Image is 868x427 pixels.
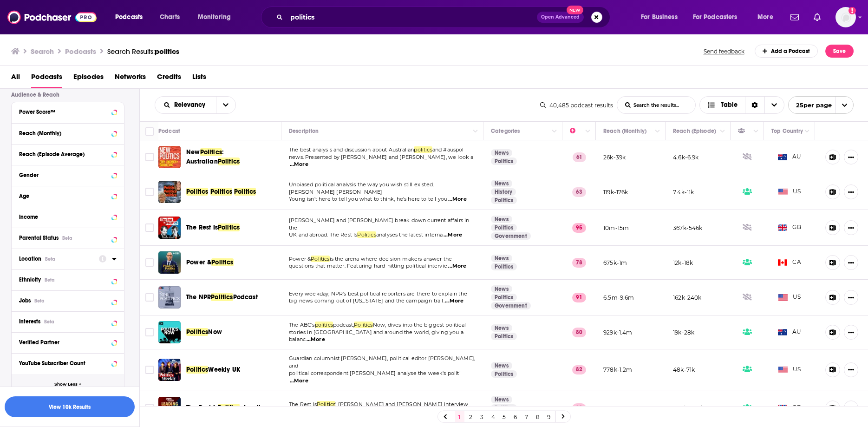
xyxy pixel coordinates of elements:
[573,152,586,162] p: 61
[757,11,773,24] span: More
[145,404,154,412] span: Toggle select row
[290,377,308,385] span: ...More
[107,47,179,56] a: Search Results:politics
[603,188,628,196] p: 119k-176k
[289,217,469,231] span: [PERSON_NAME] and [PERSON_NAME] break down current affairs in the
[673,294,702,302] p: 162k-240k
[158,397,181,419] a: The Rest Is Politics: Leading
[491,333,517,340] a: Politics
[835,7,856,27] img: User Profile
[115,11,143,24] span: Podcasts
[641,11,678,24] span: For Business
[572,293,586,302] p: 91
[603,366,633,374] p: 778k-1.2m
[825,45,854,58] button: Save
[603,294,634,302] p: 6.5m-9.6m
[491,125,520,137] div: Categories
[570,125,583,137] div: Power Score
[145,153,154,161] span: Toggle select row
[572,403,586,413] p: 89
[186,403,269,413] a: The Rest IsPolitics: Leading
[12,374,124,395] button: Show Less
[191,10,243,25] button: open menu
[158,125,180,137] div: Podcast
[158,321,181,343] img: Politics Now
[211,293,233,301] span: Politics
[491,302,531,309] a: Government
[54,382,78,387] span: Show Less
[738,125,751,137] div: Has Guests
[315,322,333,328] span: politics
[333,322,354,328] span: podcast,
[533,411,542,422] a: 8
[778,187,801,197] span: US
[491,197,517,204] a: Politics
[673,366,695,374] p: 48k-71k
[844,150,858,164] button: Show More Button
[240,404,269,412] span: : Leading
[19,190,117,202] button: Age
[470,126,481,137] button: Column Actions
[491,149,512,157] a: News
[192,69,206,88] a: Lists
[31,47,54,56] h3: Search
[721,102,737,108] span: Table
[567,6,583,14] span: New
[448,196,467,203] span: ...More
[673,328,694,336] p: 19k-28k
[145,328,154,336] span: Toggle select row
[541,15,580,20] span: Open Advanced
[19,253,99,264] button: LocationBeta
[673,153,699,161] p: 4.6k-6.9k
[572,187,586,197] p: 63
[455,411,464,422] a: 1
[844,325,858,340] button: Show More Button
[44,319,54,325] div: Beta
[208,328,222,336] span: Now
[289,263,447,269] span: questions that matter. Featuring hard-hitting political intervie
[218,223,240,231] span: Politics
[491,362,512,369] a: News
[216,97,235,113] button: open menu
[186,328,222,337] a: PoliticsNow
[673,125,716,137] div: Reach (Episode)
[234,188,256,196] span: Politics
[145,258,154,267] span: Toggle select row
[330,256,452,262] span: is the arena where decision-makers answer the
[19,357,117,369] button: YouTube Subscriber Count
[62,235,72,241] div: Beta
[19,295,117,306] button: JobsBeta
[491,263,517,270] a: Politics
[354,322,372,328] span: Politics
[778,328,802,337] span: AU
[844,255,858,270] button: Show More Button
[186,148,200,156] span: New
[844,362,858,377] button: Show More Button
[848,7,856,14] svg: Add a profile image
[572,223,586,232] p: 95
[414,146,432,153] span: politics
[445,297,463,305] span: ...More
[157,69,181,88] a: Credits
[373,322,466,328] span: Now, dives into the biggest political
[210,188,232,196] span: Politics
[7,8,97,26] a: Podchaser - Follow, Share and Rate Podcasts
[491,255,512,262] a: News
[448,263,466,270] span: ...More
[673,188,694,196] p: 7.4k-11k
[778,365,801,374] span: US
[19,169,117,181] button: Gender
[701,47,747,55] button: Send feedback
[751,10,785,25] button: open menu
[186,187,256,197] a: PoliticsPoliticsPolitics
[115,69,146,88] span: Networks
[186,148,278,166] a: NewPolitics: AustralianPolitics
[19,109,109,115] div: Power Score™
[34,298,45,304] div: Beta
[844,290,858,305] button: Show More Button
[444,231,462,239] span: ...More
[289,355,475,369] span: Guardian columnist [PERSON_NAME], political editor [PERSON_NAME], and
[174,102,209,108] span: Relevancy
[19,232,117,243] button: Parental StatusBeta
[158,359,181,381] a: Politics Weekly UK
